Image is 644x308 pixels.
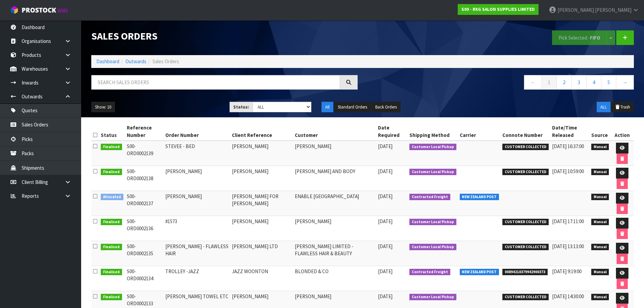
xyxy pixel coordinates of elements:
[91,30,358,42] h1: Sales Orders
[378,218,392,224] span: [DATE]
[502,244,549,251] span: CUSTOMER COLLECTED
[230,191,293,216] td: [PERSON_NAME] FOR [PERSON_NAME]
[409,269,450,276] span: Contracted Freight
[125,122,164,141] th: Reference Number
[552,268,581,275] span: [DATE] 9:19:00
[597,102,611,113] button: ALL
[591,194,609,200] span: Manual
[501,122,550,141] th: Connote Number
[101,244,122,251] span: Finalised
[164,166,230,191] td: [PERSON_NAME]
[164,141,230,166] td: STEVEE - BED
[502,294,549,301] span: CUSTOMER COLLECTED
[611,122,634,141] th: Action
[96,58,119,65] a: Dashboard
[101,219,122,226] span: Finalised
[591,244,609,251] span: Manual
[22,6,56,15] span: ProStock
[409,194,450,200] span: Contracted Freight
[590,122,611,141] th: Source
[230,216,293,241] td: [PERSON_NAME]
[164,191,230,216] td: [PERSON_NAME]
[293,122,376,141] th: Customer
[230,266,293,291] td: JAZZ WOONTON
[99,122,125,141] th: Status
[293,141,376,166] td: [PERSON_NAME]
[552,293,584,300] span: [DATE] 14:30:00
[611,102,634,113] button: Trash
[125,166,164,191] td: S00-ORD0002138
[408,122,458,141] th: Shipping Method
[10,6,19,14] img: cube-alt.png
[557,7,594,13] span: [PERSON_NAME]
[164,216,230,241] td: #1573
[125,141,164,166] td: S00-ORD0002139
[230,166,293,191] td: [PERSON_NAME]
[57,7,68,14] small: WMS
[552,243,584,250] span: [DATE] 13:13:00
[524,75,542,90] a: ←
[591,219,609,226] span: Manual
[616,75,634,90] a: →
[550,122,590,141] th: Date/Time Released
[376,122,408,141] th: Date Required
[372,102,401,113] button: Back Orders
[502,219,549,226] span: CUSTOMER COLLECTED
[409,294,456,301] span: Customer Local Pickup
[409,169,456,175] span: Customer Local Pickup
[409,144,456,150] span: Customer Local Pickup
[502,144,549,150] span: CUSTOMER COLLECTED
[542,75,557,90] a: 1
[293,241,376,266] td: [PERSON_NAME] LIMITED - FLAWLESS HAIR & BEAUTY
[334,102,371,113] button: Standard Orders
[571,75,587,90] a: 3
[293,191,376,216] td: ENABLE [GEOGRAPHIC_DATA]
[368,75,634,92] nav: Page navigation
[101,294,122,301] span: Finalised
[458,4,539,15] a: S00 - RKG SALON SUPPLIES LIMITED
[591,169,609,175] span: Manual
[164,266,230,291] td: TROLLEY -JAZZ
[125,58,146,65] a: Outwards
[502,169,549,175] span: CUSTOMER COLLECTED
[460,194,499,200] span: NEW ZEALAND POST
[101,269,122,276] span: Finalised
[591,269,609,276] span: Manual
[556,75,572,90] a: 2
[552,218,584,224] span: [DATE] 17:11:00
[378,268,392,275] span: [DATE]
[91,102,115,113] button: Show: 10
[91,75,340,90] input: Search sales orders
[230,141,293,166] td: [PERSON_NAME]
[409,219,456,226] span: Customer Local Pickup
[595,7,631,13] span: [PERSON_NAME]
[125,216,164,241] td: S00-ORD0002136
[101,144,122,150] span: Finalised
[101,169,122,175] span: Finalised
[378,193,392,199] span: [DATE]
[293,216,376,241] td: [PERSON_NAME]
[590,34,600,41] strong: FIFO
[591,144,609,150] span: Manual
[591,294,609,301] span: Manual
[233,104,249,110] strong: Status:
[230,241,293,266] td: [PERSON_NAME] LTD
[552,168,584,174] span: [DATE] 10:59:00
[125,266,164,291] td: S00-ORD0002134
[552,30,607,45] button: Pick Selected -FIFO
[552,143,584,149] span: [DATE] 16:37:00
[378,243,392,250] span: [DATE]
[601,75,616,90] a: 5
[378,168,392,174] span: [DATE]
[586,75,601,90] a: 4
[125,191,164,216] td: S00-ORD0002137
[460,269,499,276] span: NEW ZEALAND POST
[230,122,293,141] th: Client Reference
[164,241,230,266] td: [PERSON_NAME] - FLAWLESS HAIR
[378,143,392,149] span: [DATE]
[458,122,501,141] th: Carrier
[293,266,376,291] td: BLONDED & CO
[461,6,535,12] strong: S00 - RKG SALON SUPPLIES LIMITED
[164,122,230,141] th: Order Number
[293,166,376,191] td: [PERSON_NAME] AND BODY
